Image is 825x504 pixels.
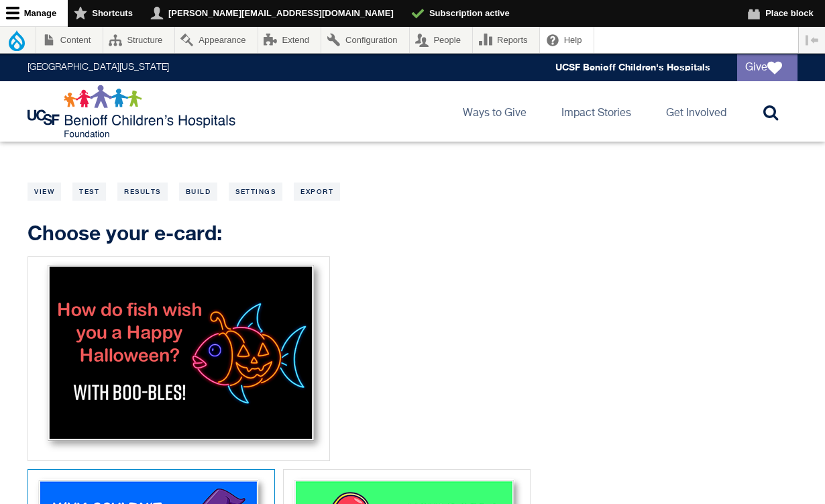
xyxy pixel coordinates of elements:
a: Impact Stories [551,81,642,142]
a: Structure [103,27,174,53]
a: Content [36,27,103,53]
a: Reports [473,27,539,53]
a: Configuration [321,27,408,53]
a: Export [294,183,340,201]
a: Ways to Give [452,81,537,142]
a: Give [737,54,797,81]
a: Build [179,183,218,201]
a: Get Involved [655,81,737,142]
a: View [27,183,61,201]
strong: Choose your e-card: [27,221,222,245]
img: Logo for UCSF Benioff Children's Hospitals Foundation [27,85,239,138]
a: Extend [258,27,321,53]
a: Help [540,27,594,53]
a: Test [72,183,106,201]
a: UCSF Benioff Children's Hospitals [555,62,710,73]
a: Settings [229,183,282,201]
div: Fish [27,256,330,461]
a: Appearance [175,27,258,53]
a: Results [117,183,168,201]
img: Fish [32,261,325,452]
button: Vertical orientation [799,27,825,53]
a: [GEOGRAPHIC_DATA][US_STATE] [27,63,169,72]
a: People [410,27,473,53]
